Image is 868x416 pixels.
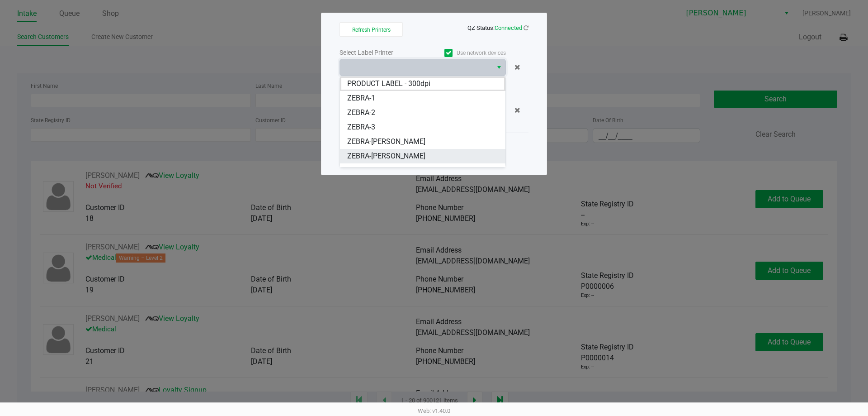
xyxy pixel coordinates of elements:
[340,22,403,37] button: Refresh Printers
[423,49,506,57] label: Use network devices
[347,122,375,133] span: ZEBRA-3
[495,24,522,31] span: Connected
[347,93,375,104] span: ZEBRA-1
[347,136,425,147] span: ZEBRA-[PERSON_NAME]
[347,78,430,89] span: PRODUCT LABEL - 300dpi
[340,48,423,57] div: Select Label Printer
[352,27,391,33] span: Refresh Printers
[418,407,450,414] span: Web: v1.40.0
[347,107,375,118] span: ZEBRA-2
[347,165,398,176] span: ZEBRA-POPEYE
[492,59,505,76] button: Select
[347,151,425,162] span: ZEBRA-[PERSON_NAME]
[467,24,528,31] span: QZ Status:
